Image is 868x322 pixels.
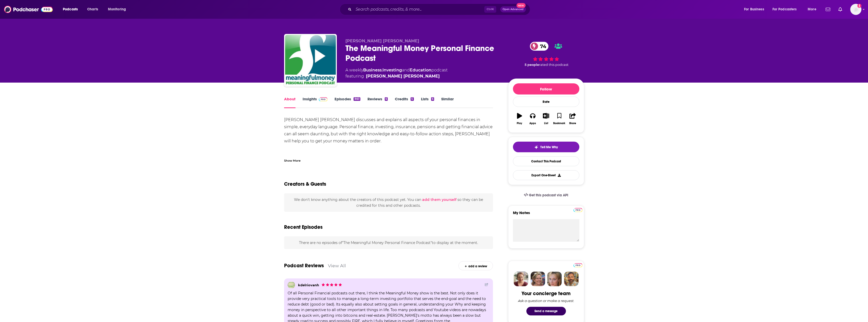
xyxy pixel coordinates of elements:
img: The Meaningful Money Personal Finance Podcast [285,35,336,86]
a: Show notifications dropdown [824,5,832,14]
button: Play [513,110,526,128]
span: For Business [744,6,764,13]
span: Tell Me Why [540,145,558,149]
img: tell me why sparkle [534,145,538,149]
button: Export One-Sheet [513,170,579,180]
span: Ctrl K [484,6,496,13]
div: 6 [431,97,434,101]
div: Ask a question or make a request. [518,299,574,303]
a: Charts [84,5,101,13]
button: Follow [513,83,579,94]
div: kdelriovanh's Rating: 5 out of 5 [321,282,342,288]
a: Pro website [574,207,582,212]
button: add them yourself [422,198,456,202]
button: Apps [526,110,539,128]
div: 74 5 peoplerated this podcast [508,39,584,70]
span: [PERSON_NAME] [PERSON_NAME] [345,39,419,43]
img: Jules Profile [547,272,562,286]
a: 74 [530,42,549,51]
span: Get this podcast via API [529,193,568,197]
span: Monitoring [108,6,126,13]
span: More [808,6,816,13]
button: open menu [769,5,804,13]
div: 5 [411,97,414,101]
div: Share [569,122,576,125]
span: rated this podcast [539,63,568,67]
img: Podchaser Pro [574,208,582,212]
span: There are no episodes of "The Meaningful Money Personal Finance Podcast" to display at the moment. [299,240,478,245]
span: Podcasts [63,6,78,13]
button: Send a message [526,307,566,315]
img: Podchaser - Follow, Share and Rate Podcasts [4,5,53,14]
a: View All [328,263,346,268]
div: Your concierge team [522,290,570,297]
a: Similar [441,97,454,108]
span: , [382,68,382,72]
span: For Podcasters [772,6,797,13]
button: tell me why sparkleTell Me Why [513,142,579,152]
div: 6 [385,97,388,101]
button: open menu [804,5,823,13]
a: Lists6 [421,97,434,108]
a: About [284,97,296,108]
img: Sydney Profile [514,272,528,286]
button: Show profile menu [850,4,861,15]
a: kdelriovanh [298,283,319,287]
span: 74 [535,42,549,51]
div: [PERSON_NAME] [PERSON_NAME] discusses and explains all aspects of your personal finances in simpl... [284,116,493,216]
span: and [402,68,410,72]
a: Episodes860 [335,97,360,108]
a: Show notifications dropdown [836,5,844,14]
button: Open AdvancedNew [500,6,526,12]
div: 860 [354,97,360,101]
div: Play [517,122,522,125]
a: Pro website [574,262,582,267]
h2: Creators & Guests [284,181,326,187]
button: open menu [59,5,84,13]
a: Share Button [485,282,488,286]
label: My Notes [513,210,579,219]
div: add a review [458,261,493,270]
img: Podchaser Pro [319,97,328,101]
span: Logged in as BrunswickDigital [850,4,861,15]
span: We don't know anything about the creators of this podcast yet . You can so they can be credited f... [294,197,483,207]
span: Open Advanced [503,8,524,11]
div: Apps [529,122,536,125]
a: Business [363,68,382,72]
a: Credits5 [395,97,414,108]
span: featuring [345,73,448,79]
div: Search podcasts, credits, & more... [344,4,535,15]
span: 5 people [525,63,539,67]
a: InsightsPodchaser Pro [303,97,328,108]
span: New [516,3,526,8]
button: open menu [741,5,770,13]
img: kdelriovanh [288,281,295,289]
a: Get this podcast via API [520,189,572,201]
button: open menu [104,5,133,13]
div: Bookmark [553,122,565,125]
img: Podchaser Pro [574,263,582,267]
img: Jon Profile [564,272,579,286]
a: Contact This Podcast [513,156,579,166]
button: List [539,110,552,128]
a: [PERSON_NAME] [PERSON_NAME] [366,73,440,79]
a: Investing [382,68,402,72]
input: Search podcasts, credits, & more... [354,5,484,13]
button: Share [566,110,579,128]
button: Bookmark [553,110,566,128]
a: Podcast Reviews [284,262,324,269]
div: A weekly podcast [345,67,448,79]
span: Charts [87,6,98,13]
img: Barbara Profile [530,272,545,286]
svg: Add a profile image [857,4,861,8]
img: User Profile [850,4,861,15]
div: Rate [513,97,579,107]
a: Reviews6 [367,97,388,108]
h2: Recent Episodes [284,224,323,230]
div: List [544,122,548,125]
a: Education [410,68,431,72]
